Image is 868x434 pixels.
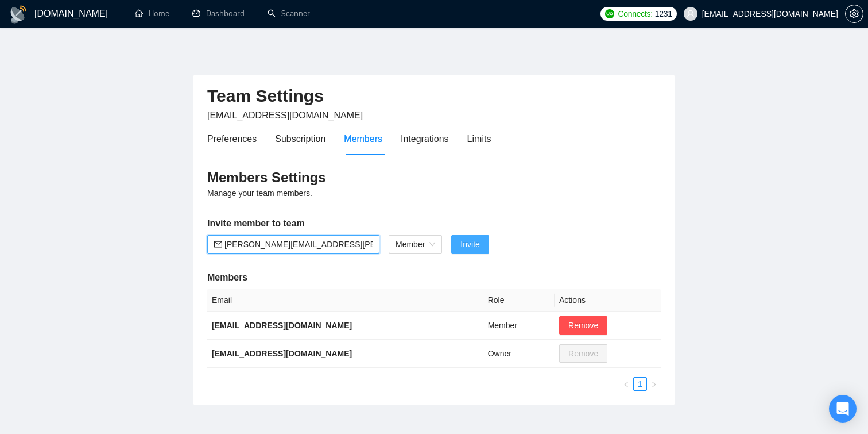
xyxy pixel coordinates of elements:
[207,271,661,285] h5: Members
[623,381,630,388] span: left
[845,9,863,18] a: setting
[483,340,555,368] td: Owner
[467,132,491,146] div: Limits
[212,349,352,358] b: [EMAIL_ADDRESS][DOMAIN_NAME]
[207,168,661,187] h3: Members Settings
[207,85,661,108] h2: Team Settings
[344,132,382,146] div: Members
[483,312,555,340] td: Member
[633,377,647,391] li: 1
[619,377,633,391] button: left
[401,132,449,146] div: Integrations
[207,110,363,120] span: [EMAIL_ADDRESS][DOMAIN_NAME]
[214,240,222,248] span: mail
[605,9,614,18] img: upwork-logo.png
[212,321,352,330] b: [EMAIL_ADDRESS][DOMAIN_NAME]
[224,238,373,251] input: Email address
[634,378,646,390] a: 1
[396,236,435,253] span: Member
[460,238,479,251] span: Invite
[618,7,652,20] span: Connects:
[207,132,257,146] div: Preferences
[207,217,661,231] h5: Invite member to team
[207,289,483,312] th: Email
[207,189,312,198] span: Manage your team members.
[192,9,245,18] a: dashboardDashboard
[687,10,695,18] span: user
[135,9,169,18] a: homeHome
[451,235,489,254] button: Invite
[555,289,661,312] th: Actions
[568,319,598,332] span: Remove
[483,289,555,312] th: Role
[647,377,661,391] button: right
[559,316,607,335] button: Remove
[829,395,857,423] div: Open Intercom Messenger
[845,5,863,23] button: setting
[268,9,310,18] a: searchScanner
[650,381,657,388] span: right
[846,9,863,18] span: setting
[655,7,672,20] span: 1231
[619,377,633,391] li: Previous Page
[275,132,325,146] div: Subscription
[647,377,661,391] li: Next Page
[9,5,28,24] img: logo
